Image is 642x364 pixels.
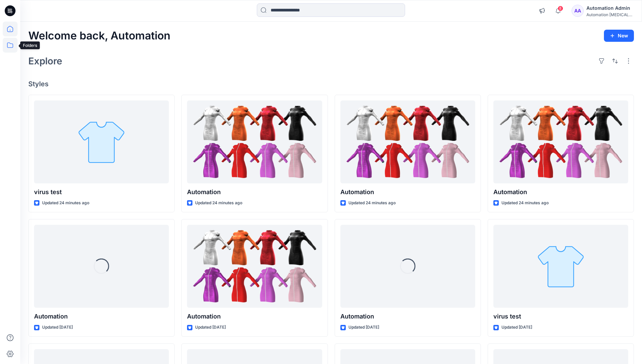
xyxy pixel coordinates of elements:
p: Automation [187,187,322,197]
a: virus test [34,100,169,184]
span: 8 [558,6,563,11]
div: AA [572,5,584,17]
h2: Explore [28,56,62,66]
p: Updated 24 minutes ago [195,200,242,207]
p: Updated 24 minutes ago [348,200,396,207]
p: Updated [DATE] [195,324,226,331]
p: Updated [DATE] [42,324,73,331]
a: virus test [493,225,628,308]
h4: Styles [28,80,634,88]
div: Automation Admin [586,4,634,12]
div: Automation [MEDICAL_DATA]... [586,12,634,17]
p: Updated [DATE] [348,324,379,331]
p: Automation [187,312,322,321]
p: virus test [493,312,628,321]
h2: Welcome back, Automation [28,30,171,42]
a: Automation [493,100,628,184]
p: Automation [340,312,475,321]
button: New [604,30,634,42]
p: Updated 24 minutes ago [501,200,549,207]
a: Automation [187,100,322,184]
p: Updated [DATE] [501,324,532,331]
p: Automation [493,187,628,197]
p: Automation [340,187,475,197]
p: Updated 24 minutes ago [42,200,89,207]
p: Automation [34,312,169,321]
a: Automation [187,225,322,308]
p: virus test [34,187,169,197]
a: Automation [340,100,475,184]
